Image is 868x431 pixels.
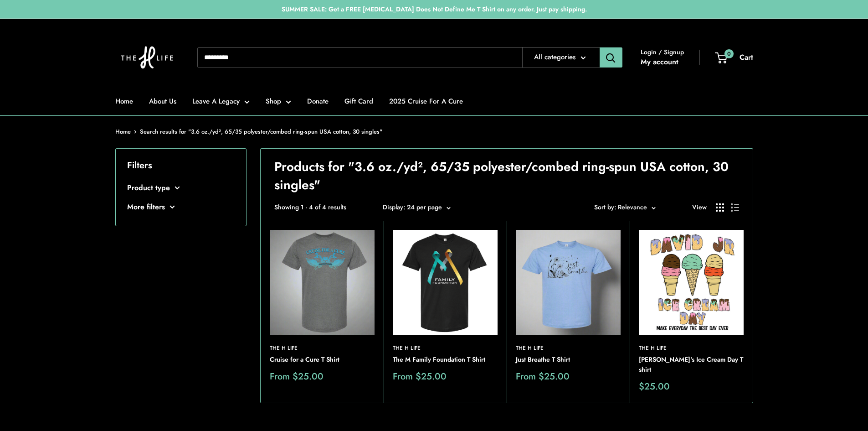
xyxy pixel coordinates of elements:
[192,95,250,108] a: Leave A Legacy
[270,372,324,381] span: From $25.00
[393,230,498,335] img: The M Family Foundation T Shirt
[197,47,522,68] input: Search...
[641,55,678,69] a: My account
[274,201,346,213] span: Showing 1 - 4 of 4 results
[274,158,739,194] h1: Products for "3.6 oz./yd², 65/35 polyester/combed ring-spun USA cotton, 30 singles"
[127,200,235,214] button: More filters
[115,28,179,87] img: The H Life
[716,51,753,64] a: 0 Cart
[393,344,498,353] a: The H Life
[641,46,684,58] span: Login / Signup
[383,201,405,213] label: Display:
[716,203,724,212] button: Display products as grid
[140,127,382,136] span: Search results for "3.6 oz./yd², 65/35 polyester/combed ring-spun USA cotton, 30 singles"
[407,201,451,213] button: 24 per page
[731,203,739,212] button: Display products as list
[516,230,621,335] img: Just Breathe T Shirt
[516,372,570,381] span: From $25.00
[516,344,621,353] a: The H Life
[639,382,670,391] span: $25.00
[270,230,375,335] img: Cruise for a Cure T Shirt
[389,95,463,108] a: 2025 Cruise For A Cure
[740,52,753,62] span: Cart
[344,95,373,108] a: Gift Card
[594,203,647,212] span: Sort by: Relevance
[639,344,744,353] a: The H Life
[594,201,656,213] button: Sort by: Relevance
[307,95,329,108] a: Donate
[393,372,447,381] span: From $25.00
[639,355,744,374] a: [PERSON_NAME]'s Ice Cream Day T shirt
[127,181,235,195] button: Product type
[393,230,498,335] a: The M Family Foundation T ShirtThe M Family Foundation T Shirt
[266,95,291,108] a: Shop
[115,95,133,108] a: Home
[270,355,375,365] a: Cruise for a Cure T Shirt
[115,126,382,137] nav: Breadcrumb
[600,47,622,68] button: Search
[516,355,621,365] a: Just Breathe T Shirt
[407,203,442,212] span: 24 per page
[724,49,733,58] span: 0
[270,344,375,353] a: The H Life
[115,127,131,136] a: Home
[639,230,744,335] img: David Jr's Ice Cream Day T shirt
[393,355,498,365] a: The M Family Foundation T Shirt
[127,157,235,174] p: Filters
[692,201,707,213] span: View
[149,95,176,108] a: About Us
